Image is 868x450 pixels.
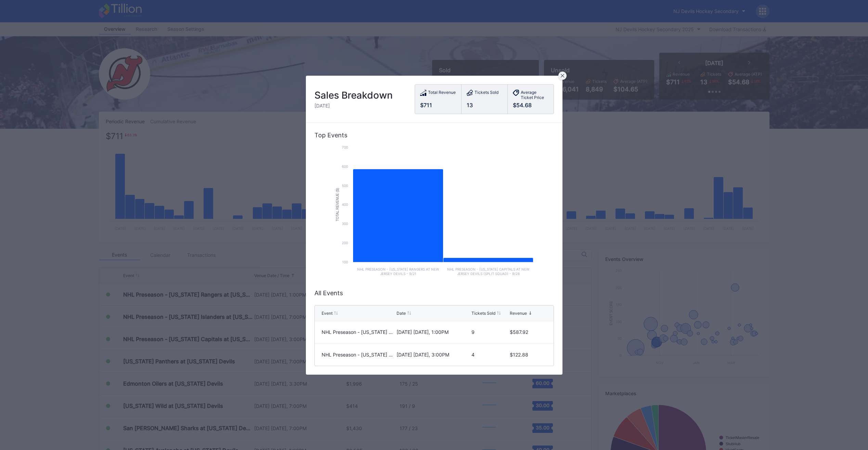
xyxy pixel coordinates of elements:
div: Sales Breakdown [314,89,393,101]
div: Date [397,311,406,316]
div: 13 [467,102,502,109]
div: $122.88 [510,352,546,358]
div: All Events [314,289,554,297]
div: 9 [471,329,508,335]
text: 500 [342,184,348,188]
text: 300 [342,222,348,226]
div: Event [322,311,333,316]
text: 700 [342,145,348,149]
div: $587.92 [510,329,546,335]
svg: Chart title [332,144,537,281]
text: 200 [342,241,348,245]
div: [DATE] [DATE], 3:00PM [397,352,470,358]
div: NHL Preseason - [US_STATE] Rangers at [US_STATE] Devils [322,329,395,335]
text: 400 [342,202,348,207]
div: $711 [420,102,456,109]
text: NHL Preseason - [US_STATE] Rangers at New Jersey Devils - 9/21 [357,267,439,276]
div: [DATE] [DATE], 1:00PM [397,329,470,335]
text: 600 [342,164,348,168]
div: Total Revenue [428,90,456,97]
div: Tickets Sold [475,90,498,97]
div: 4 [471,352,508,358]
div: Revenue [510,311,527,316]
div: [DATE] [314,103,393,109]
div: Tickets Sold [471,311,495,316]
text: 100 [342,260,348,264]
div: Average Ticket Price [521,90,548,100]
div: Top Events [314,132,554,139]
text: NHL Preseason - [US_STATE] Capitals at New Jersey Devils (Split Squad) - 9/28 [447,267,530,276]
div: NHL Preseason - [US_STATE] Capitals at [US_STATE] Devils (Split Squad) [322,352,395,358]
text: Total Revenue ($) [335,188,339,221]
div: $54.68 [513,102,548,109]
